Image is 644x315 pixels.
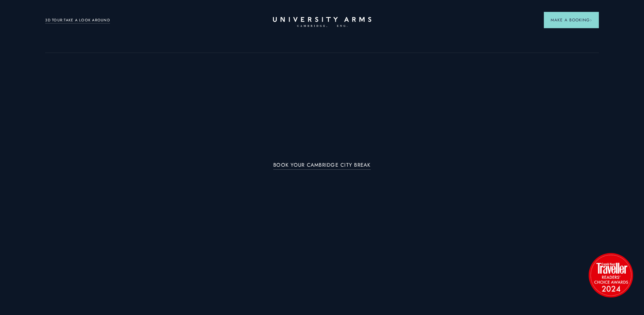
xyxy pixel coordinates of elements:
[273,162,371,170] a: BOOK YOUR CAMBRIDGE CITY BREAK
[551,17,592,23] span: Make a Booking
[45,17,110,23] a: 3D TOUR:TAKE A LOOK AROUND
[590,19,592,21] img: Arrow icon
[585,249,636,300] img: image-2524eff8f0c5d55edbf694693304c4387916dea5-1501x1501-png
[544,12,599,28] button: Make a BookingArrow icon
[273,17,371,27] a: Home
